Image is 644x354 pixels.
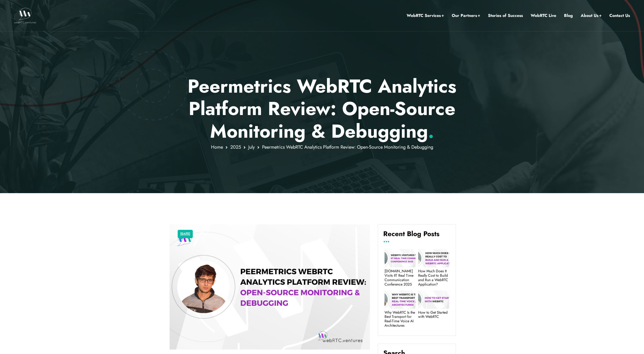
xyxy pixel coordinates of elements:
a: July [248,144,255,150]
a: Our Partners [452,12,480,19]
a: WebRTC Live [531,12,556,19]
h4: Recent Blog Posts [383,230,450,242]
a: Blog [564,12,573,19]
a: Home [211,144,223,150]
span: Peermetrics WebRTC Analytics Platform Review: Open-Source Monitoring & Debugging [262,144,433,150]
a: Stories of Success [488,12,523,19]
a: 2025 [230,144,241,150]
a: [DATE] [180,231,190,237]
a: Contact Us [609,12,630,19]
a: How to Get Started with WebRTC [418,310,449,319]
h1: Peermetrics WebRTC Analytics Platform Review: Open-Source Monitoring & Debugging [170,75,475,142]
a: [DOMAIN_NAME] Visits IIT Real Time Communication Conference 2025 [385,269,416,286]
a: Why WebRTC Is the Best Transport for Real-Time Voice AI Architectures [385,310,416,328]
a: How Much Does It Really Cost to Build and Run a WebRTC Application? [418,269,449,286]
a: About Us [581,12,602,19]
span: . [428,118,434,145]
img: WebRTC.ventures [14,8,36,23]
a: WebRTC Services [407,12,444,19]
